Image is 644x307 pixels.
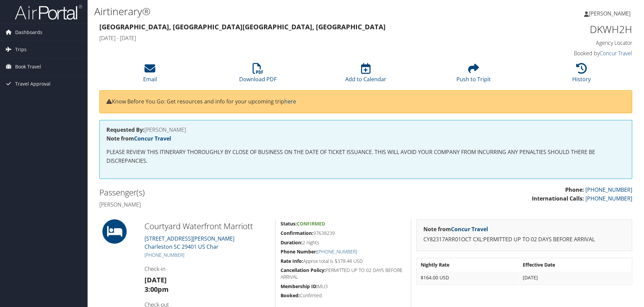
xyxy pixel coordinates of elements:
[281,292,300,299] strong: Booked:
[106,135,171,142] strong: Note from
[134,135,171,142] a: Concur Travel
[281,283,406,290] h5: MU3
[99,34,496,42] h4: [DATE] - [DATE]
[572,67,591,83] a: History
[144,220,270,232] h2: Courtyard Waterfront Marriott
[99,187,361,198] h2: Passenger(s)
[15,24,42,41] span: Dashboards
[585,195,632,202] a: [PHONE_NUMBER]
[143,67,157,83] a: Email
[297,220,325,227] span: Confirmed
[417,272,519,284] td: $164.00 USD
[281,258,406,265] h5: Approx total is $378.48 USD
[281,239,302,246] strong: Duration:
[144,252,184,258] a: [PHONE_NUMBER]
[94,4,456,19] h1: Airtinerary®
[345,67,386,83] a: Add to Calendar
[423,225,488,233] strong: Note from
[600,50,632,57] a: Concur Travel
[281,230,313,236] strong: Confirmation:
[417,259,519,271] th: Nightly Rate
[15,41,27,58] span: Trips
[281,248,317,255] strong: Phone Number:
[15,75,51,92] span: Travel Approval
[507,22,632,36] h1: DKWH2H
[519,272,631,284] td: [DATE]
[584,3,637,24] a: [PERSON_NAME]
[106,126,144,133] strong: Requested By:
[106,97,625,106] p: Know Before You Go: Get resources and info for your upcoming trip
[144,265,270,273] h4: Check-in
[99,201,361,208] h4: [PERSON_NAME]
[423,235,625,244] p: CY82317ARR01OCT CXL:PERMITTED UP TO 02 DAYS BEFORE ARRIVAL
[281,292,406,299] h5: Confirmed
[239,67,277,83] a: Download PDF
[284,98,296,105] a: here
[281,230,406,237] h5: 97638239
[281,267,406,280] h5: PERMITTED UP TO 02 DAYS BEFORE ARRIVAL
[317,248,357,255] a: [PHONE_NUMBER]
[144,235,234,250] a: [STREET_ADDRESS][PERSON_NAME]Charleston SC 29401 US Char
[144,285,169,294] strong: 3:00pm
[106,148,625,165] p: PLEASE REVIEW THIS ITINERARY THOROUGHLY BY CLOSE OF BUSINESS ON THE DATE OF TICKET ISSUANCE. THIS...
[507,39,632,47] h4: Agency Locator
[589,10,631,17] span: [PERSON_NAME]
[565,186,584,193] strong: Phone:
[456,67,491,83] a: Push to Tripit
[532,195,584,202] strong: International Calls:
[507,50,632,57] h4: Booked by
[281,283,318,289] strong: Membership ID:
[99,22,386,31] strong: [GEOGRAPHIC_DATA], [GEOGRAPHIC_DATA] [GEOGRAPHIC_DATA], [GEOGRAPHIC_DATA]
[281,239,406,246] h5: 2 nights
[281,267,326,273] strong: Cancellation Policy:
[144,275,167,284] strong: [DATE]
[15,58,41,75] span: Book Travel
[15,4,82,20] img: airportal-logo.png
[281,220,297,227] strong: Status:
[106,127,625,132] h4: [PERSON_NAME]
[519,259,631,271] th: Effective Date
[281,258,303,264] strong: Rate Info:
[451,225,488,233] a: Concur Travel
[585,186,632,193] a: [PHONE_NUMBER]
